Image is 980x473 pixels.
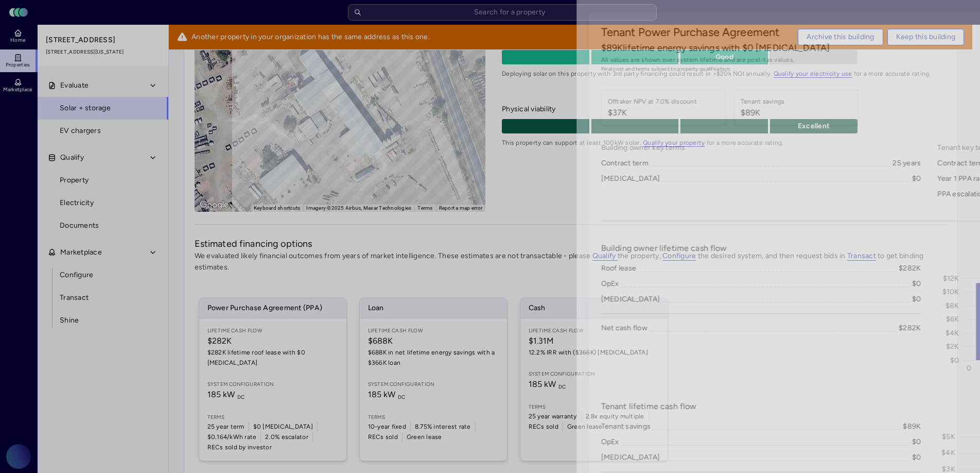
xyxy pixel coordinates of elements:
div: [MEDICAL_DATA] [601,173,660,184]
text: $5K [942,432,956,441]
div: [MEDICAL_DATA] [601,452,660,463]
div: $282K [899,263,921,274]
span: $89K [741,107,785,119]
span: $37K [608,107,697,119]
text: $0 [951,356,960,365]
div: $89K [903,421,921,432]
div: Net cash flow [601,323,647,334]
div: $0 [912,173,921,184]
text: $4K [942,448,956,457]
div: $0 [912,452,921,463]
text: $8K [946,301,960,310]
div: Tenant savings [601,421,651,432]
div: $0 [912,278,921,290]
div: $282K [899,323,921,334]
div: OpEx [601,436,619,448]
text: $12K [943,274,959,283]
div: [MEDICAL_DATA] [601,294,660,305]
div: Tenant savings [741,96,785,107]
span: $89K lifetime energy savings with $0 [MEDICAL_DATA] [601,41,830,55]
div: Offtaker NPV at 7.0% discount [608,96,697,107]
span: Tenant Power Purchase Agreement [601,25,780,41]
text: 0 [967,364,971,373]
text: $2K [947,342,960,351]
text: $4K [946,329,960,337]
div: Contract term [601,158,649,169]
span: Building owner key terms [601,142,921,154]
text: $6K [947,315,960,324]
div: 25 years [893,158,921,169]
div: Roof lease [601,263,637,274]
span: Tenant lifetime cash flow [601,400,697,413]
div: OpEx [601,278,619,290]
span: Building owner lifetime cash flow [601,242,727,255]
div: $0 [912,294,921,305]
div: $0 [912,436,921,448]
text: $10K [942,288,959,296]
